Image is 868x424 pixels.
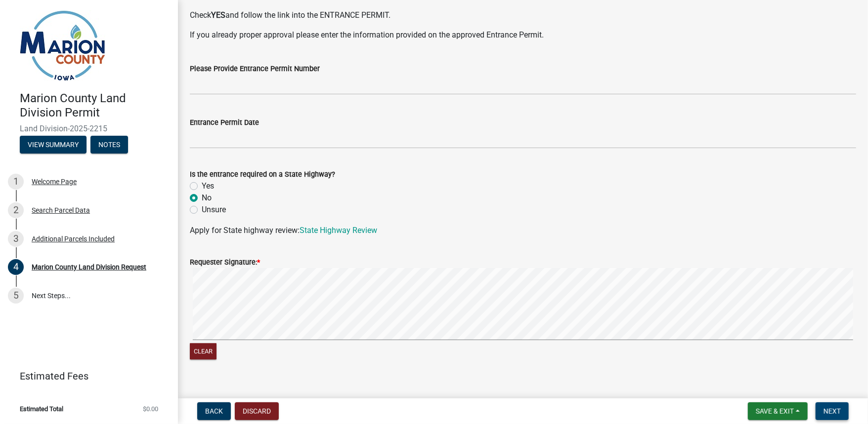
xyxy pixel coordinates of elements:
[748,402,808,420] button: Save & Exit
[300,226,377,235] a: State Highway Review
[32,264,146,270] div: Marion County Land Division Request
[190,343,217,359] button: Clear
[824,407,841,415] span: Next
[211,10,225,20] strong: YES
[32,178,77,185] div: Welcome Page
[32,235,115,242] div: Additional Parcels Included
[8,202,24,218] div: 2
[190,225,856,236] p: Apply for State highway review:
[20,406,63,412] span: Estimated Total
[20,141,87,149] wm-modal-confirm: Summary
[756,407,794,415] span: Save & Exit
[190,66,320,73] label: Please Provide Entrance Permit Number
[205,407,223,415] span: Back
[143,406,158,412] span: $0.00
[20,10,105,81] img: Marion County, Iowa
[202,180,214,192] label: Yes
[190,171,335,178] label: Is the entrance required on a State Highway?
[8,288,24,304] div: 5
[20,91,170,120] h4: Marion County Land Division Permit
[8,174,24,190] div: 1
[32,207,90,214] div: Search Parcel Data
[202,204,226,216] label: Unsure
[190,9,856,21] p: Check and follow the link into the ENTRANCE PERMIT.
[90,136,128,154] button: Notes
[8,231,24,247] div: 3
[197,402,231,420] button: Back
[20,124,158,133] span: Land Division-2025-2215
[190,259,260,266] label: Requester Signature:
[202,192,212,204] label: No
[90,141,128,149] wm-modal-confirm: Notes
[190,119,259,126] label: Entrance Permit Date
[816,402,849,420] button: Next
[8,366,162,386] a: Estimated Fees
[190,29,856,41] p: If you already proper approval please enter the information provided on the approved Entrance Per...
[8,259,24,275] div: 4
[235,402,279,420] button: Discard
[20,136,87,154] button: View Summary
